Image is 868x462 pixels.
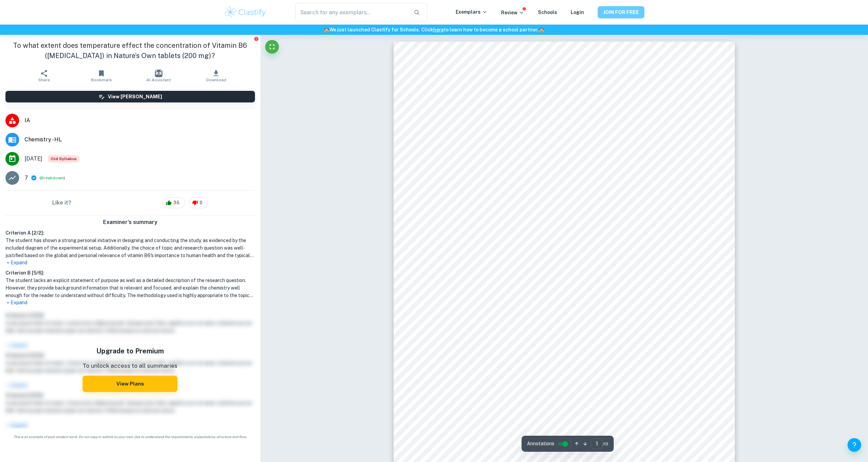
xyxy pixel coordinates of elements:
[25,174,28,182] p: 7
[5,299,255,306] p: Expand
[3,434,258,439] span: This is an example of past student work. Do not copy or submit as your own. Use to understand the...
[196,199,206,206] span: 0
[48,155,80,163] span: Old Syllabus
[187,66,245,85] button: Download
[48,155,80,163] div: Starting from the May 2025 session, the Chemistry IA requirements have changed. It's OK to refer ...
[254,36,259,41] button: Report issue
[5,237,255,259] h1: The student has shown a strong personal initiative in designing and conducting the study, as evid...
[5,277,255,299] h1: The student lacks an explicit statement of purpose as well as a detailed description of the resea...
[5,229,255,237] h6: Criterion A [ 2 / 2 ]:
[324,27,329,32] span: 🏫
[3,218,258,226] h6: Examiner's summary
[170,199,183,206] span: 35
[155,70,162,77] img: AI Assistant
[598,6,644,18] button: JOIN FOR FREE
[433,27,444,32] a: here
[501,9,524,16] p: Review
[38,78,50,82] span: Share
[5,259,255,266] p: Expand
[83,362,177,370] p: To unlock access to all summaries
[571,10,584,15] a: Login
[265,40,279,54] button: Fullscreen
[848,438,861,452] button: Help and Feedback
[15,66,73,85] button: Share
[539,27,544,32] span: 🏫
[25,155,42,163] span: [DATE]
[206,78,226,82] span: Download
[603,441,608,447] span: / 13
[41,175,63,181] button: Breakdown
[146,78,171,82] span: AI Assistant
[456,8,487,16] p: Exemplars
[83,376,177,392] button: View Plans
[5,91,255,102] button: View [PERSON_NAME]
[130,66,187,85] button: AI Assistant
[295,3,408,22] input: Search for any exemplars...
[162,197,185,208] div: 35
[538,10,557,15] a: Schools
[52,199,71,207] h6: Like it?
[189,197,208,208] div: 0
[5,40,255,61] h1: To what extent does temperature effect the concentration of Vitamin B6 ([MEDICAL_DATA]) in Nature...
[40,175,65,181] span: ( )
[83,346,177,356] h5: Upgrade to Premium
[91,78,112,82] span: Bookmark
[108,93,162,100] h6: View [PERSON_NAME]
[73,66,130,85] button: Bookmark
[25,116,255,125] span: IA
[5,269,255,277] h6: Criterion B [ 5 / 6 ]:
[224,5,267,19] img: Clastify logo
[1,26,867,33] h6: We just launched Clastify for Schools. Click to learn how to become a school partner.
[25,136,255,144] span: Chemistry - HL
[527,440,554,447] span: Annotations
